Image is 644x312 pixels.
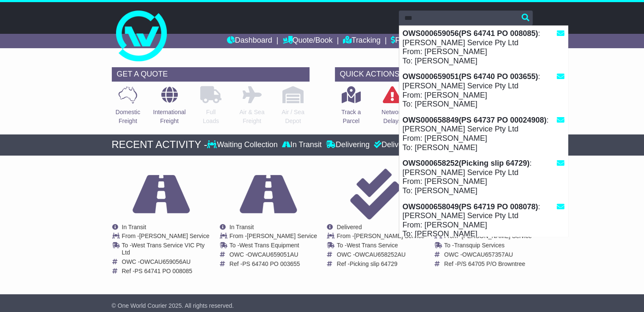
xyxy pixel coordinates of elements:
[399,199,568,242] div: : [PERSON_NAME] Service Pty Ltd From: [PERSON_NAME] To: [PERSON_NAME]
[444,251,532,260] td: OWC -
[337,260,424,268] td: Ref -
[122,224,146,230] span: In Transit
[229,251,317,260] td: OWC -
[337,233,424,242] td: From -
[115,86,141,130] a: DomesticFreight
[343,34,380,48] a: Tracking
[229,260,317,268] td: Ref -
[229,224,254,230] span: In Transit
[200,108,221,126] p: Full Loads
[112,67,310,82] div: GET A QUOTE
[444,260,532,268] td: Ref -
[403,29,538,38] strong: OWS000659056(PS 64741 PO 008085)
[403,72,538,81] strong: OWS000659051(PS 64740 PO 003655)
[282,108,304,126] p: Air / Sea Depot
[282,34,332,48] a: Quote/Book
[116,108,140,126] p: Domestic Freight
[112,298,533,311] div: FROM OUR SUPPORT
[227,34,272,48] a: Dashboard
[122,268,210,275] td: Ref -
[350,260,398,267] span: Picking slip 64729
[399,26,568,69] div: : [PERSON_NAME] Service Pty Ltd From: [PERSON_NAME] To: [PERSON_NAME]
[403,203,538,211] strong: OWS000658049(PS 64719 PO 008078)
[403,116,547,124] strong: OWS000658849(PS 64737 PO 00024908)
[444,233,532,242] td: From -
[462,233,532,239] span: [PERSON_NAME] Service
[112,139,207,151] div: RECENT ACTIVITY -
[122,258,210,268] td: OWC -
[242,260,300,267] span: PS 64740 PO 003655
[337,251,424,260] td: OWC -
[341,86,361,130] a: Track aParcel
[122,242,210,258] td: To -
[355,251,406,258] span: OWCAU658252AU
[335,67,533,82] div: QUICK ACTIONS
[239,108,264,126] p: Air & Sea Freight
[207,140,279,150] div: Waiting Collection
[247,233,317,239] span: [PERSON_NAME] Service
[153,108,185,126] p: International Freight
[381,108,403,126] p: Network Delays
[444,242,532,251] td: To -
[391,34,429,48] a: Financials
[372,140,414,150] div: Delivered
[399,112,568,156] div: : [PERSON_NAME] Service Pty Ltd From: [PERSON_NAME] To: [PERSON_NAME]
[457,260,525,267] span: P/S 64705 P/O Browntree
[139,233,210,239] span: [PERSON_NAME] Service
[112,302,234,309] span: © One World Courier 2025. All rights reserved.
[462,251,513,258] span: OWCAU657357AU
[381,86,404,130] a: NetworkDelays
[341,108,361,126] p: Track a Parcel
[135,268,192,274] span: PS 64741 PO 008085
[399,69,568,112] div: : [PERSON_NAME] Service Pty Ltd From: [PERSON_NAME] To: [PERSON_NAME]
[337,224,362,230] span: Delivered
[337,242,424,251] td: To -
[347,242,398,249] span: West Trans Service
[122,233,210,242] td: From -
[152,86,186,130] a: InternationalFreight
[248,251,299,258] span: OWCAU659051AU
[324,140,372,150] div: Delivering
[454,242,504,249] span: Transquip Services
[229,242,317,251] td: To -
[280,140,324,150] div: In Transit
[140,258,191,265] span: OWCAU659056AU
[122,242,205,256] span: West Trans Service VIC Pty Ltd
[403,159,530,167] strong: OWS000658252(Picking slip 64729)
[354,233,425,239] span: [PERSON_NAME] Service
[399,156,568,199] div: : [PERSON_NAME] Service Pty Ltd From: [PERSON_NAME] To: [PERSON_NAME]
[239,242,299,249] span: West Trans Equipment
[229,233,317,242] td: From -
